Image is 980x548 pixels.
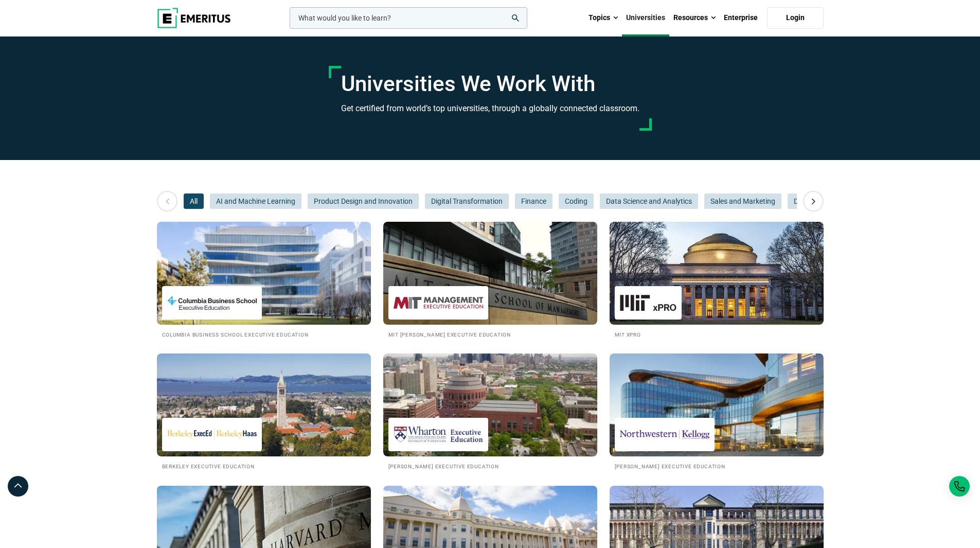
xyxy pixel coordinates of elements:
img: Universities We Work With [383,353,597,456]
button: Digital Transformation [425,193,509,209]
button: AI and Machine Learning [210,193,301,209]
a: Universities We Work With Wharton Executive Education [PERSON_NAME] Executive Education [383,353,597,470]
img: Berkeley Executive Education [167,423,257,446]
img: Universities We Work With [157,222,371,325]
h1: Universities We Work With [341,71,639,97]
button: Digital Marketing [788,193,854,209]
a: Universities We Work With MIT Sloan Executive Education MIT [PERSON_NAME] Executive Education [383,222,597,339]
img: MIT xPRO [620,291,676,314]
button: Data Science and Analytics [600,193,698,209]
a: Universities We Work With Berkeley Executive Education Berkeley Executive Education [157,353,371,470]
h3: Get certified from world’s top universities, through a globally connected classroom. [341,102,639,115]
button: Coding [559,193,594,209]
h2: [PERSON_NAME] Executive Education [615,462,818,470]
img: Universities We Work With [610,222,824,325]
input: woocommerce-product-search-field-0 [290,7,527,29]
h2: MIT [PERSON_NAME] Executive Education [388,330,592,339]
img: Columbia Business School Executive Education [167,291,257,314]
img: Universities We Work With [157,353,371,456]
img: Universities We Work With [610,353,824,456]
a: Universities We Work With Kellogg Executive Education [PERSON_NAME] Executive Education [610,353,824,470]
h2: [PERSON_NAME] Executive Education [388,462,592,470]
h2: MIT xPRO [615,330,818,339]
img: MIT Sloan Executive Education [394,291,483,314]
button: Finance [515,193,553,209]
a: Login [767,7,824,29]
a: Universities We Work With MIT xPRO MIT xPRO [610,222,824,339]
h2: Berkeley Executive Education [162,462,366,470]
h2: Columbia Business School Executive Education [162,330,366,339]
a: Universities We Work With Columbia Business School Executive Education Columbia Business School E... [157,222,371,339]
button: All [184,193,204,209]
img: Kellogg Executive Education [620,423,709,446]
button: Product Design and Innovation [308,193,419,209]
img: Wharton Executive Education [394,423,483,446]
img: Universities We Work With [383,222,597,325]
button: Sales and Marketing [704,193,781,209]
